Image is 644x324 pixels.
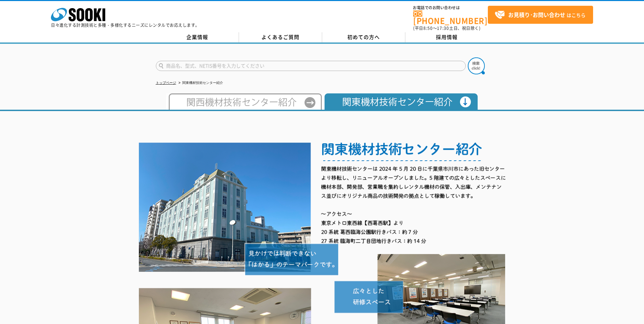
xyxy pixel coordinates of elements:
[413,11,488,24] a: [PHONE_NUMBER]
[405,32,489,42] a: 採用情報
[156,61,466,71] input: 商品名、型式、NETIS番号を入力してください
[156,32,239,42] a: 企業情報
[322,93,478,110] img: 関東機材技術センター紹介
[413,25,480,31] span: (平日 ～ 土日、祝日除く)
[177,79,223,87] li: 関東機材技術センター紹介
[166,93,322,110] img: 西日本テクニカルセンター紹介
[468,57,485,74] img: btn_search.png
[166,103,322,108] a: 西日本テクニカルセンター紹介
[322,32,405,42] a: 初めての方へ
[488,6,593,24] a: お見積り･お問い合わせはこちら
[413,6,488,10] span: お電話でのお問い合わせは
[347,33,380,41] span: 初めての方へ
[495,10,586,20] span: はこちら
[437,25,449,31] span: 17:30
[51,23,200,27] p: 日々進化する計測技術と多種・多様化するニーズにレンタルでお応えします。
[239,32,322,42] a: よくあるご質問
[322,103,478,108] a: 関東機材技術センター紹介
[156,81,176,85] a: トップページ
[423,25,433,31] span: 8:50
[508,11,565,19] strong: お見積り･お問い合わせ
